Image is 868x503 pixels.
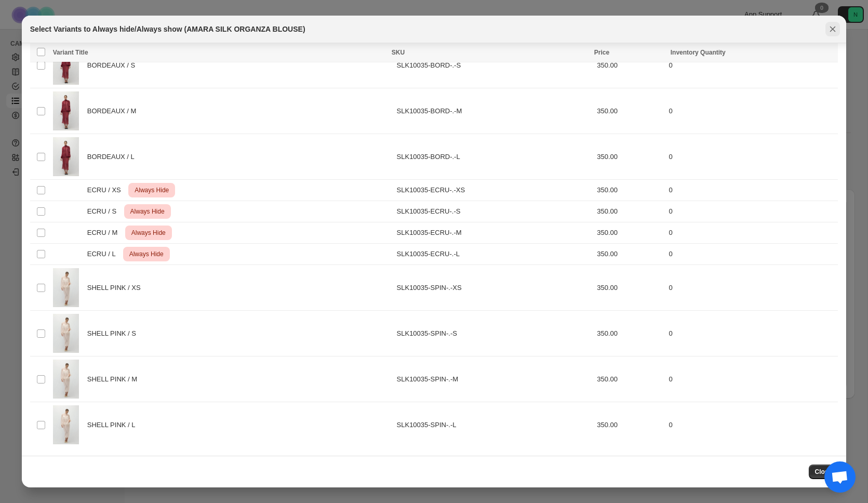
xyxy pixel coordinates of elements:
span: BORDEAUX / S [87,60,141,71]
td: 0 [666,311,838,356]
span: ECRU / L [87,249,121,259]
span: Price [594,49,609,56]
td: 350.00 [594,180,665,201]
img: SLK10035_AMARA_BORDEAUX_2935.jpg [53,91,79,130]
span: Always Hide [129,227,168,239]
span: Inventory Quantity [671,49,726,56]
span: ECRU / XS [87,185,127,195]
img: SLK10035_AMARA_SHELLPINK_2714.jpg [53,268,79,307]
span: BORDEAUX / M [87,106,142,116]
td: 0 [666,402,838,448]
td: 350.00 [594,43,665,88]
td: SLK10035-BORD-.-S [394,43,594,88]
td: SLK10035-SPIN-.-XS [394,265,594,311]
td: 0 [666,265,838,311]
td: 0 [666,244,838,265]
td: 0 [666,356,838,402]
span: SHELL PINK / XS [87,283,146,293]
td: 0 [666,88,838,134]
td: SLK10035-SPIN-.-S [394,311,594,356]
td: 350.00 [594,402,665,448]
td: SLK10035-SPIN-.-L [394,402,594,448]
td: 350.00 [594,134,665,180]
span: ECRU / S [87,206,122,217]
td: SLK10035-BORD-.-L [394,134,594,180]
td: 350.00 [594,88,665,134]
td: 0 [666,201,838,222]
span: Always Hide [128,205,167,218]
span: SKU [392,49,405,56]
td: SLK10035-BORD-.-M [394,88,594,134]
td: SLK10035-ECRU-.-S [394,201,594,222]
td: 350.00 [594,311,665,356]
td: SLK10035-SPIN-.-M [394,356,594,402]
td: 350.00 [594,244,665,265]
h2: Select Variants to Always hide/Always show (AMARA SILK ORGANZA BLOUSE) [30,24,305,34]
td: 0 [666,180,838,201]
span: ECRU / M [87,228,123,238]
span: BORDEAUX / L [87,152,140,162]
img: SLK10035_AMARA_SHELLPINK_2714.jpg [53,405,79,444]
td: 350.00 [594,356,665,402]
span: Close [815,468,832,476]
td: SLK10035-ECRU-.-L [394,244,594,265]
td: 350.00 [594,265,665,311]
td: 0 [666,222,838,244]
td: 350.00 [594,201,665,222]
img: SLK10035_AMARA_SHELLPINK_2714.jpg [53,360,79,399]
span: Always Hide [132,184,171,196]
img: SLK10035_AMARA_BORDEAUX_2935.jpg [53,137,79,176]
img: SLK10035_AMARA_BORDEAUX_2935.jpg [53,46,79,85]
td: SLK10035-ECRU-.-XS [394,180,594,201]
td: 350.00 [594,222,665,244]
span: Always Hide [127,248,166,260]
span: SHELL PINK / M [87,374,143,385]
div: Open chat [824,461,856,493]
button: Close [825,22,840,36]
span: SHELL PINK / L [87,420,141,430]
span: Variant Title [53,49,88,56]
img: SLK10035_AMARA_SHELLPINK_2714.jpg [53,314,79,353]
td: SLK10035-ECRU-.-M [394,222,594,244]
td: 0 [666,134,838,180]
span: SHELL PINK / S [87,328,142,339]
button: Close [809,465,838,479]
td: 0 [666,43,838,88]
